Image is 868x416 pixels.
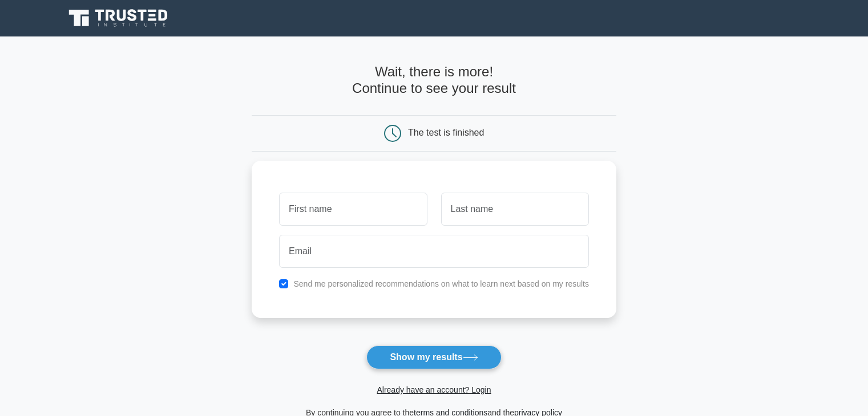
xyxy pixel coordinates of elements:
[408,128,484,137] div: The test is finished
[366,345,501,369] button: Show my results
[279,235,589,268] input: Email
[279,193,427,226] input: First name
[441,193,589,226] input: Last name
[293,279,589,288] label: Send me personalized recommendations on what to learn next based on my results
[252,64,616,97] h4: Wait, there is more! Continue to see your result
[377,385,491,394] a: Already have an account? Login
